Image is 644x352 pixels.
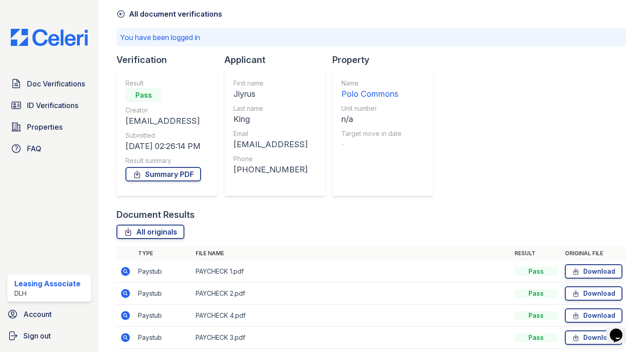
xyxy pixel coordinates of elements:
[233,79,308,88] div: First name
[192,261,511,283] td: PAYCHECK 1.pdf
[116,225,184,239] a: All originals
[565,308,622,323] a: Download
[192,327,511,349] td: PAYCHECK 3.pdf
[514,333,558,342] div: Pass
[27,78,85,89] span: Doc Verifications
[4,305,95,323] a: Account
[565,330,622,345] a: Download
[125,140,201,153] div: [DATE] 02:26:14 PM
[27,122,63,132] span: Properties
[606,316,635,343] iframe: chat widget
[23,330,51,341] span: Sign out
[192,246,511,261] th: File name
[514,311,558,320] div: Pass
[125,79,201,88] div: Result
[341,129,402,138] div: Target move in date
[4,29,95,46] img: CE_Logo_Blue-a8612792a0a2168367f1c8372b55b34899dd931a85d93a1a3d3e32e68fde9ad4.png
[7,118,91,136] a: Properties
[134,261,192,283] td: Paystub
[341,79,402,100] a: Name Polo Commons
[341,113,402,126] div: n/a
[125,131,201,140] div: Submitted
[233,104,308,113] div: Last name
[192,283,511,305] td: PAYCHECK 2.pdf
[134,305,192,327] td: Paystub
[233,88,308,100] div: Jiyrus
[561,246,626,261] th: Original file
[514,267,558,276] div: Pass
[565,264,622,279] a: Download
[125,156,201,165] div: Result summary
[134,246,192,261] th: Type
[134,327,192,349] td: Paystub
[514,289,558,298] div: Pass
[7,140,91,158] a: FAQ
[233,113,308,126] div: King
[116,9,222,19] a: All document verifications
[332,54,440,66] div: Property
[341,104,402,113] div: Unit number
[233,138,308,151] div: [EMAIL_ADDRESS]
[134,283,192,305] td: Paystub
[565,286,622,301] a: Download
[4,327,95,345] a: Sign out
[27,143,41,154] span: FAQ
[125,167,201,181] a: Summary PDF
[125,115,201,127] div: [EMAIL_ADDRESS]
[14,289,80,298] div: DLH
[125,106,201,115] div: Creator
[120,32,622,43] p: You have been logged in
[7,75,91,93] a: Doc Verifications
[192,305,511,327] td: PAYCHECK 4.pdf
[341,79,402,88] div: Name
[224,54,332,66] div: Applicant
[233,154,308,163] div: Phone
[27,100,78,111] span: ID Verifications
[7,96,91,114] a: ID Verifications
[116,54,224,66] div: Verification
[233,129,308,138] div: Email
[511,246,561,261] th: Result
[23,309,52,320] span: Account
[116,208,195,221] div: Document Results
[341,88,402,100] div: Polo Commons
[14,278,80,289] div: Leasing Associate
[233,163,308,176] div: [PHONE_NUMBER]
[125,88,161,102] div: Pass
[341,138,402,151] div: -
